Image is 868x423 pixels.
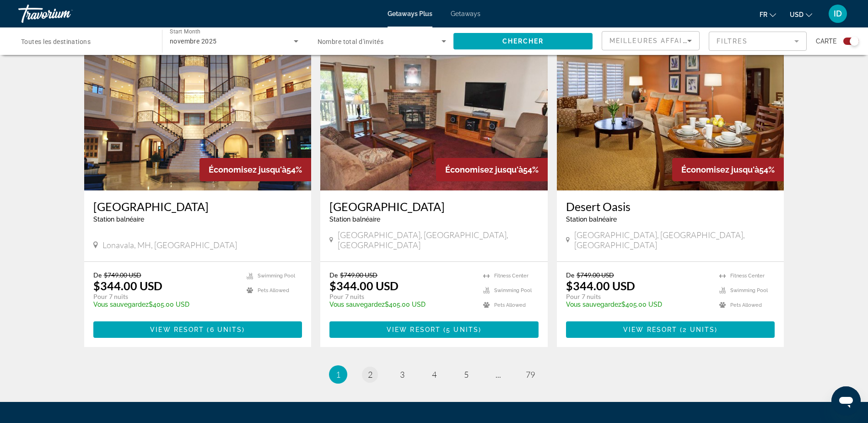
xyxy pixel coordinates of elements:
[93,216,144,223] span: Station balnéaire
[93,293,238,301] p: Pour 7 nuits
[816,35,836,48] span: Carte
[730,302,762,308] span: Pets Allowed
[441,326,481,333] span: ( )
[494,287,532,293] span: Swimming Pool
[760,11,767,18] span: fr
[18,2,110,26] a: Travorium
[170,38,217,45] span: novembre 2025
[831,386,861,416] iframe: Button to launch messaging window
[566,271,574,279] span: De
[329,321,539,338] button: View Resort(5 units)
[566,216,617,223] span: Station balnéaire
[464,369,469,380] span: 5
[566,200,775,213] a: Desert Oasis
[329,301,474,308] p: $405.00 USD
[730,287,768,293] span: Swimming Pool
[526,369,535,380] span: 79
[93,301,238,308] p: $405.00 USD
[258,287,289,293] span: Pets Allowed
[210,326,243,333] span: 6 units
[336,369,340,380] span: 1
[566,301,711,308] p: $405.00 USD
[436,158,548,181] div: 54%
[566,321,775,338] button: View Resort(2 units)
[209,165,286,174] span: Économisez jusqu'à
[388,10,432,17] a: Getaways Plus
[329,216,380,223] span: Station balnéaire
[496,369,501,380] span: ...
[150,326,204,333] span: View Resort
[451,10,480,17] a: Getaways
[21,38,91,45] span: Toutes les destinations
[566,293,711,301] p: Pour 7 nuits
[93,271,102,279] span: De
[834,9,842,18] span: ID
[170,28,200,35] span: Start Month
[494,302,526,308] span: Pets Allowed
[329,271,338,279] span: De
[566,301,621,308] span: Vous sauvegardez
[93,200,302,213] a: [GEOGRAPHIC_DATA]
[574,230,775,250] span: [GEOGRAPHIC_DATA], [GEOGRAPHIC_DATA], [GEOGRAPHIC_DATA]
[790,8,812,21] button: Change currency
[93,321,302,338] button: View Resort(6 units)
[199,158,311,181] div: 54%
[329,301,385,308] span: Vous sauvegardez
[329,279,399,293] p: $344.00 USD
[84,44,312,190] img: C364O01X.jpg
[387,326,441,333] span: View Resort
[320,44,548,190] img: 1566I01L.jpg
[329,293,474,301] p: Pour 7 nuits
[760,8,776,21] button: Change language
[340,271,377,279] span: $749.00 USD
[453,33,593,49] button: Chercher
[400,369,404,380] span: 3
[204,326,245,333] span: ( )
[790,11,803,18] span: USD
[826,4,850,23] button: User Menu
[623,326,677,333] span: View Resort
[329,200,539,213] a: [GEOGRAPHIC_DATA]
[677,326,717,333] span: ( )
[368,369,372,380] span: 2
[730,273,765,279] span: Fitness Center
[446,326,479,333] span: 5 units
[338,230,539,250] span: [GEOGRAPHIC_DATA], [GEOGRAPHIC_DATA], [GEOGRAPHIC_DATA]
[683,326,715,333] span: 2 units
[557,44,784,190] img: 2318I01L.jpg
[258,273,295,279] span: Swimming Pool
[709,31,807,51] button: Filter
[93,301,149,308] span: Vous sauvegardez
[672,158,784,181] div: 54%
[93,279,162,293] p: $344.00 USD
[102,240,237,250] span: Lonavala, MH, [GEOGRAPHIC_DATA]
[577,271,614,279] span: $749.00 USD
[445,165,523,174] span: Économisez jusqu'à
[104,271,141,279] span: $749.00 USD
[494,273,528,279] span: Fitness Center
[609,35,692,46] mat-select: Sort by
[681,165,759,174] span: Économisez jusqu'à
[432,369,437,380] span: 4
[566,279,635,293] p: $344.00 USD
[609,37,697,44] span: Meilleures affaires
[84,365,784,384] nav: Pagination
[318,38,384,45] span: Nombre total d'invités
[502,38,544,45] span: Chercher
